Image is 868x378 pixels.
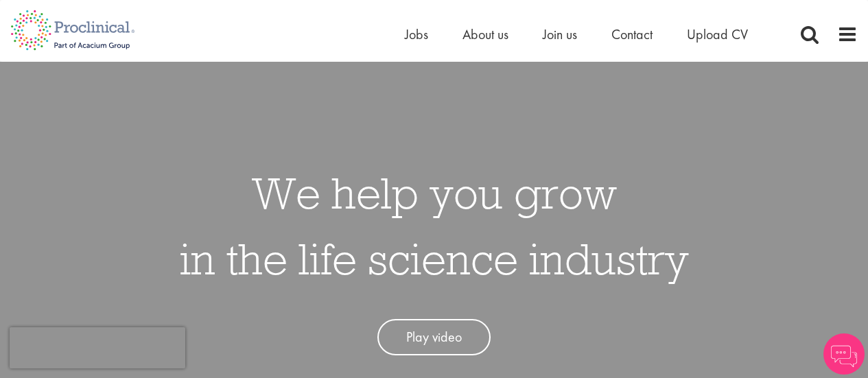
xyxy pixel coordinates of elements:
[687,25,748,43] a: Upload CV
[377,319,491,355] a: Play video
[611,25,653,43] a: Contact
[462,25,508,43] a: About us
[180,160,689,292] h1: We help you grow in the life science industry
[405,25,428,43] a: Jobs
[823,333,865,375] img: Chatbot
[543,25,577,43] a: Join us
